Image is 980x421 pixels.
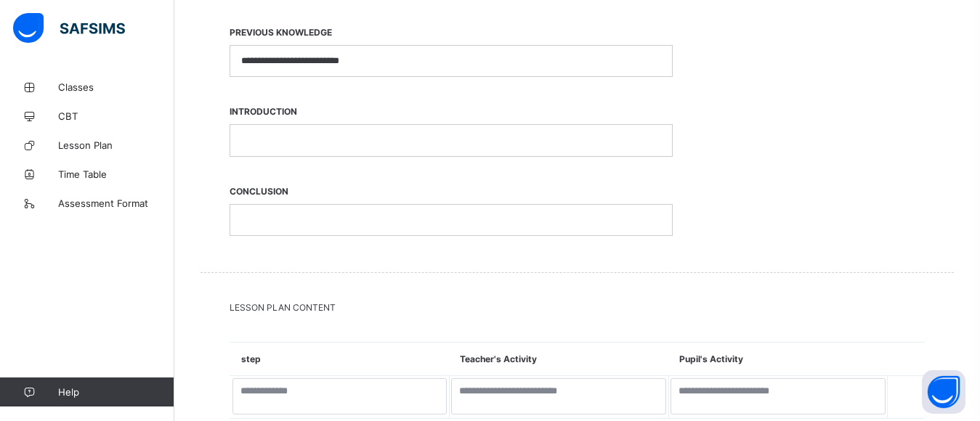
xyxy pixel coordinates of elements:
th: step [230,343,450,376]
span: INTRODUCTION [230,99,673,124]
span: Assessment Format [58,197,174,209]
span: CBT [58,110,174,122]
img: safsims [13,13,125,44]
span: Classes [58,81,174,93]
span: CONCLUSION [230,179,673,204]
span: LESSON PLAN CONTENT [230,302,925,313]
span: Help [58,386,174,398]
span: PREVIOUS KNOWLEDGE [230,20,673,45]
span: Lesson Plan [58,139,174,151]
th: Teacher's Activity [449,343,668,376]
button: Open asap [922,370,965,414]
th: Pupil's Activity [668,343,888,376]
span: Time Table [58,168,174,180]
